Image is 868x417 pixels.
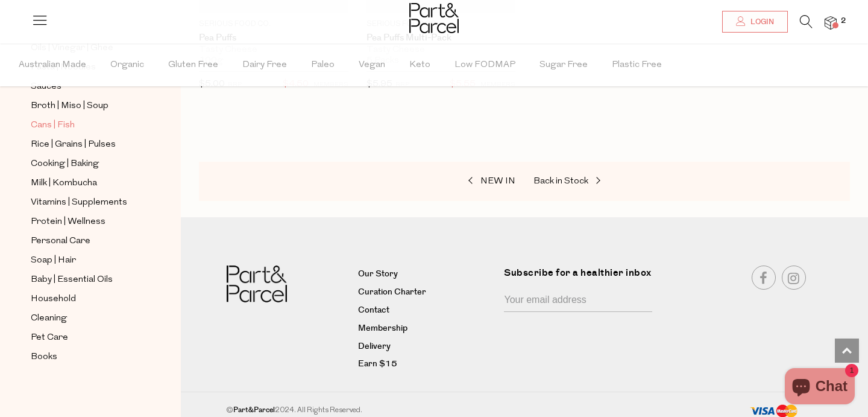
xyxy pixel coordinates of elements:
[31,176,140,191] a: Milk | Kombucha
[31,273,113,287] span: Baby | Essential Oils
[359,44,385,86] span: Vegan
[409,3,459,33] img: Part&Parcel
[504,266,659,289] label: Subscribe for a healthier inbox
[31,156,140,171] a: Cooking | Baking
[19,44,86,86] span: Australian Made
[358,340,495,354] a: Delivery
[31,350,57,364] span: Books
[838,16,849,27] span: 2
[358,267,495,282] a: Our Story
[747,17,774,27] span: Login
[31,234,140,249] a: Personal Care
[358,357,495,372] a: Earn $15
[533,177,588,186] span: Back in Stock
[612,44,662,86] span: Plastic Free
[31,331,68,345] span: Pet Care
[31,176,97,191] span: Milk | Kombucha
[504,289,652,312] input: Your email address
[358,285,495,300] a: Curation Charter
[31,138,116,152] span: Rice | Grains | Pulses
[358,322,495,336] a: Membership
[31,330,140,345] a: Pet Care
[203,404,670,416] div: © 2024. All Rights Reserved.
[539,44,588,86] span: Sugar Free
[31,272,140,287] a: Baby | Essential Oils
[233,405,275,415] b: Part&Parcel
[31,195,140,210] a: Vitamins | Supplements
[825,16,837,29] a: 2
[358,304,495,318] a: Contact
[31,80,61,94] span: Sauces
[31,291,140,307] a: Household
[31,118,140,133] a: Cans | Fish
[31,349,140,364] a: Books
[31,99,108,113] span: Broth | Miso | Soup
[31,215,105,229] span: Protein | Wellness
[395,174,515,189] a: NEW IN
[168,44,218,86] span: Gluten Free
[31,98,140,113] a: Broth | Miso | Soup
[409,44,430,86] span: Keto
[311,44,335,86] span: Paleo
[533,174,654,189] a: Back in Stock
[227,266,287,302] img: Part&Parcel
[31,253,140,268] a: Soap | Hair
[110,44,144,86] span: Organic
[31,196,127,210] span: Vitamins | Supplements
[781,368,858,407] inbox-online-store-chat: Shopify online store chat
[31,311,67,326] span: Cleaning
[31,311,140,326] a: Cleaning
[31,137,140,152] a: Rice | Grains | Pulses
[31,118,75,133] span: Cans | Fish
[480,177,515,186] span: NEW IN
[31,79,140,94] a: Sauces
[31,253,76,268] span: Soap | Hair
[31,214,140,229] a: Protein | Wellness
[31,157,99,171] span: Cooking | Baking
[722,11,788,33] a: Login
[242,44,287,86] span: Dairy Free
[454,44,515,86] span: Low FODMAP
[31,234,90,249] span: Personal Care
[31,292,76,307] span: Household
